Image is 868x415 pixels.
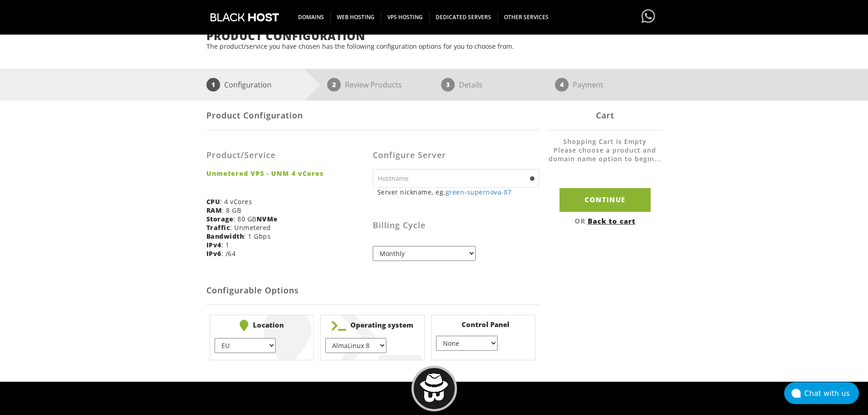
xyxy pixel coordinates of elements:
[459,78,483,92] p: Details
[327,78,341,92] span: 2
[804,389,859,398] div: Chat with us
[548,137,662,172] li: Shopping Cart is Empty Please choose a product and domain name option to begin...
[325,320,420,331] b: Operating system
[206,215,234,223] b: Storage
[206,42,662,51] p: The product/service you have chosen has the following configuration options for you to choose from.
[206,78,220,92] span: 1
[436,336,497,351] select: } } } }
[206,223,231,232] b: Traffic
[206,169,366,178] strong: Unmetered VPS - UNM 4 vCores
[377,188,539,196] small: Server nickname, eg.
[206,277,539,305] h2: Configurable Options
[206,30,662,42] h1: Product Configuration
[441,78,455,92] span: 3
[573,78,603,92] p: Payment
[325,338,386,353] select: } } } } } } } } } } } } } } } } } } } } }
[206,232,244,241] b: Bandwidth
[206,137,373,265] div: : 4 vCores : 8 GB : 80 GB : Unmetered : 1 Gbps : 1 : /64
[429,11,498,23] span: DEDICATED SERVERS
[330,11,381,23] span: WEB HOSTING
[215,320,309,331] b: Location
[555,78,569,92] span: 4
[560,188,651,211] input: Continue
[206,151,366,160] h3: Product/Service
[548,216,662,225] div: OR
[498,11,555,23] span: OTHER SERVICES
[373,169,539,188] input: Hostname
[224,78,272,92] p: Configuration
[373,221,539,230] h3: Billing Cycle
[420,374,448,402] img: BlackHOST mascont, Blacky.
[206,241,221,249] b: IPv4
[784,382,859,404] button: Chat with us
[446,188,512,196] a: green-supernova-87
[206,101,539,130] div: Product Configuration
[292,11,331,23] span: DOMAINS
[436,320,530,329] b: Control Panel
[206,206,222,215] b: RAM
[588,216,636,225] a: Back to cart
[345,78,402,92] p: Review Products
[206,249,221,258] b: IPv6
[548,101,662,130] div: Cart
[373,151,539,160] h3: Configure Server
[381,11,430,23] span: VPS HOSTING
[257,215,278,223] b: NVMe
[215,338,276,353] select: } } } } } }
[206,197,221,206] b: CPU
